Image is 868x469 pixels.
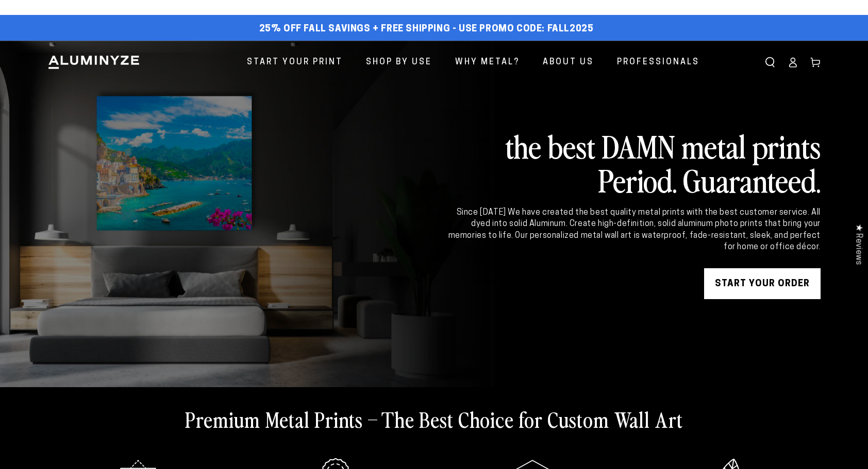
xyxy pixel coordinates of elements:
span: Shop By Use [366,55,432,70]
a: About Us [535,49,602,76]
span: 25% off FALL Savings + Free Shipping - Use Promo Code: FALL2025 [259,24,594,35]
span: About Us [543,55,594,70]
span: Start Your Print [247,55,343,70]
a: Shop By Use [358,49,440,76]
a: Professionals [609,49,707,76]
summary: Search our site [759,51,781,74]
a: Why Metal? [447,49,527,76]
h2: the best DAMN metal prints Period. Guaranteed. [446,129,821,197]
div: Since [DATE] We have created the best quality metal prints with the best customer service. All dy... [446,207,821,253]
div: Click to open Judge.me floating reviews tab [848,216,868,273]
span: Professionals [617,55,699,70]
span: Why Metal? [455,55,520,70]
a: Start Your Print [239,49,350,76]
h2: Premium Metal Prints – The Best Choice for Custom Wall Art [185,406,683,432]
a: START YOUR Order [704,268,821,299]
img: Aluminyze [47,55,140,70]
